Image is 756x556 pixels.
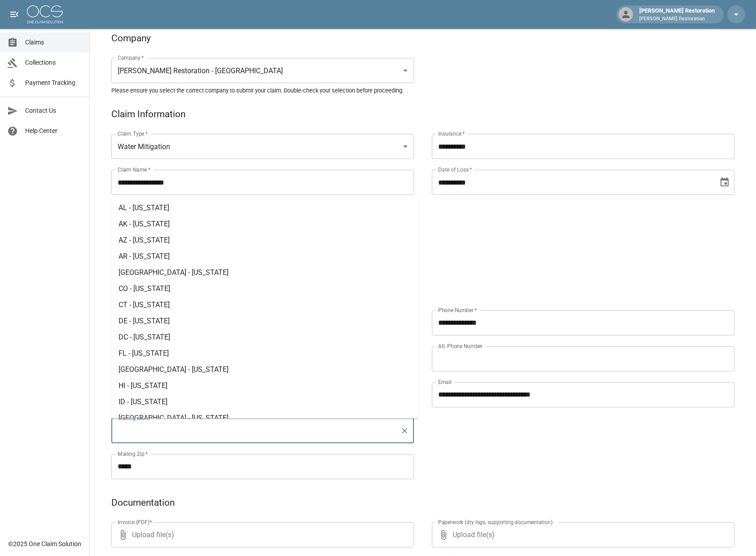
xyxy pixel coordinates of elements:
[398,424,411,437] button: Clear
[119,268,229,276] span: [GEOGRAPHIC_DATA] - [US_STATE]
[119,332,170,341] span: DC - [US_STATE]
[5,5,23,23] button: open drawer
[25,126,82,136] span: Help Center
[119,252,170,260] span: AR - [US_STATE]
[438,342,483,350] label: Alt. Phone Number
[111,87,734,94] h5: Please ensure you select the correct company to submit your claim. Double-check your selection be...
[119,316,170,325] span: DE - [US_STATE]
[27,5,63,23] img: ocs-logo-white-transparent.png
[119,203,169,212] span: AL - [US_STATE]
[119,365,229,373] span: [GEOGRAPHIC_DATA] - [US_STATE]
[636,6,718,22] div: [PERSON_NAME] Restoration
[119,397,167,406] span: ID - [US_STATE]
[25,106,82,115] span: Contact Us
[8,539,81,548] div: © 2025 One Claim Solution
[438,518,553,526] label: Paperwork (dry logs, supporting documentation)
[118,518,152,526] label: Invoice (PDF)*
[438,306,477,314] label: Phone Number
[119,284,170,292] span: CO - [US_STATE]
[111,58,414,83] div: [PERSON_NAME] Restoration - [GEOGRAPHIC_DATA]
[119,413,229,422] span: [GEOGRAPHIC_DATA] - [US_STATE]
[118,130,148,137] label: Claim Type
[25,78,82,88] span: Payment Tracking
[118,166,150,173] label: Claim Name
[438,130,465,137] label: Insurance
[119,219,170,228] span: AK - [US_STATE]
[118,414,153,422] label: Mailing State
[118,54,144,62] label: Company
[639,15,715,23] p: [PERSON_NAME] Restoration
[453,522,710,547] span: Upload file(s)
[119,349,169,357] span: FL - [US_STATE]
[111,134,414,159] div: Water Mitigation
[438,166,472,173] label: Date of Loss
[118,450,148,458] label: Mailing Zip
[132,522,390,547] span: Upload file(s)
[25,38,82,47] span: Claims
[438,378,452,386] label: Email
[119,381,167,389] span: HI - [US_STATE]
[716,173,734,191] button: Choose date, selected date is Aug 28, 2025
[119,235,170,244] span: AZ - [US_STATE]
[119,300,170,309] span: CT - [US_STATE]
[25,58,82,67] span: Collections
